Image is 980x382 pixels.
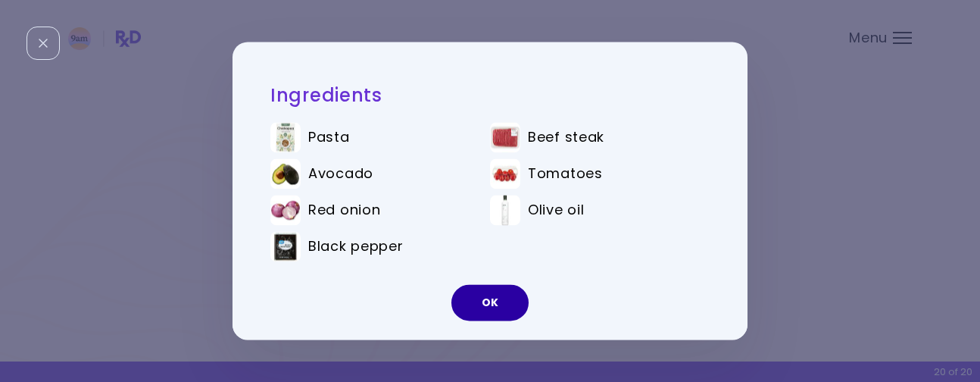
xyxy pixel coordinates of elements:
[270,83,710,107] h2: Ingredients
[308,239,404,255] span: Black pepper
[528,166,603,183] span: Tomatoes
[528,202,584,219] span: Olive oil
[308,130,350,146] span: Pasta
[308,202,380,219] span: Red onion
[308,166,373,183] span: Avocado
[27,27,60,60] div: Close
[451,285,529,321] button: OK
[528,130,604,146] span: Beef steak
